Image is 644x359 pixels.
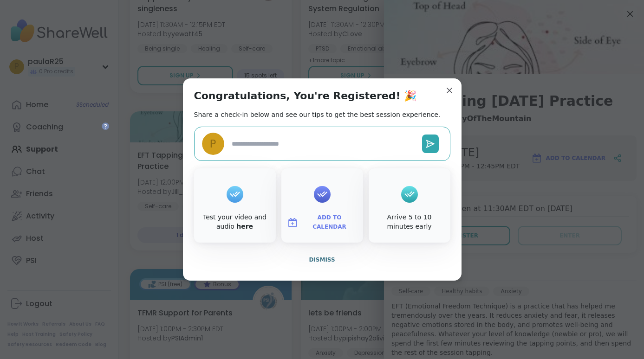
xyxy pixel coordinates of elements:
[287,217,298,228] img: ShareWell Logomark
[309,256,335,263] span: Dismiss
[236,223,253,230] a: here
[196,213,274,231] div: Test your video and audio
[194,110,441,119] h2: Share a check-in below and see our tips to get the best session experience.
[371,213,449,231] div: Arrive 5 to 10 minutes early
[302,213,358,231] span: Add to Calendar
[210,136,216,152] span: p
[194,90,417,103] h1: Congratulations, You're Registered! 🎉
[102,122,109,130] iframe: Spotlight
[194,250,450,269] button: Dismiss
[283,213,361,232] button: Add to Calendar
